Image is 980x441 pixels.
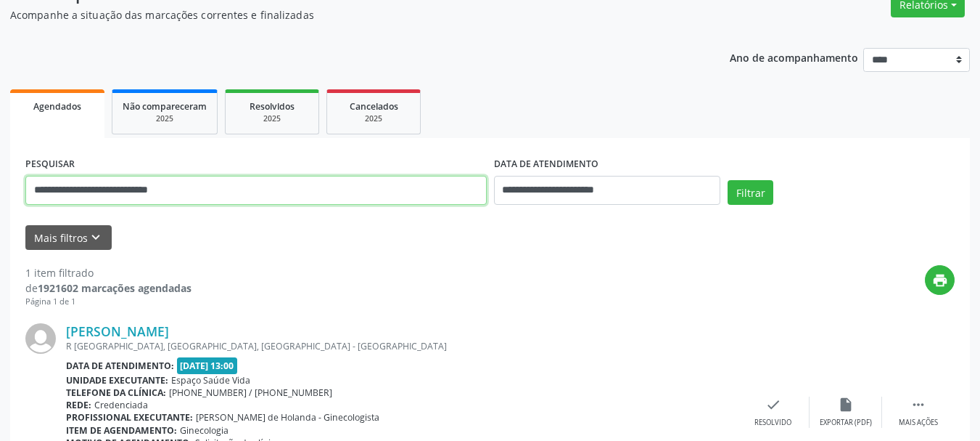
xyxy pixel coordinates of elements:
[66,323,169,339] a: [PERSON_NAME]
[66,411,193,424] b: Profissional executante:
[754,418,791,428] div: Resolvido
[820,418,872,428] div: Exportar (PDF)
[25,296,192,308] div: Página 1 de 1
[25,153,75,176] label: PESQUISAR
[25,225,112,251] button: Mais filtroskeyboard_arrow_down
[10,7,682,23] p: Acompanhe a situação das marcações correntes e finalizadas
[94,399,148,411] span: Credenciada
[337,113,410,124] div: 2025
[177,357,238,374] span: [DATE] 13:00
[730,48,858,66] p: Ano de acompanhamento
[25,265,192,280] div: 1 item filtrado
[38,281,192,295] strong: 1921602 marcações agendadas
[925,265,955,295] button: print
[66,399,91,411] b: Rede:
[250,100,295,113] span: Resolvidos
[123,100,207,113] span: Não compareceram
[196,411,379,424] span: [PERSON_NAME] de Holanda - Ginecologista
[171,374,250,387] span: Espaço Saúde Vida
[180,424,228,437] span: Ginecologia
[350,100,398,113] span: Cancelados
[765,397,781,413] i: check
[66,360,174,372] b: Data de atendimento:
[169,387,332,399] span: [PHONE_NUMBER] / [PHONE_NUMBER]
[236,113,308,124] div: 2025
[932,272,948,288] i: print
[66,340,737,352] div: R [GEOGRAPHIC_DATA], [GEOGRAPHIC_DATA], [GEOGRAPHIC_DATA] - [GEOGRAPHIC_DATA]
[33,100,81,113] span: Agendados
[494,153,598,176] label: DATA DE ATENDIMENTO
[66,387,166,399] b: Telefone da clínica:
[899,418,938,428] div: Mais ações
[123,113,207,124] div: 2025
[25,323,56,354] img: img
[838,397,854,413] i: insert_drive_file
[88,230,104,246] i: keyboard_arrow_down
[66,374,168,387] b: Unidade executante:
[728,180,773,205] button: Filtrar
[66,424,177,437] b: Item de agendamento:
[25,280,192,296] div: de
[910,397,926,413] i: 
